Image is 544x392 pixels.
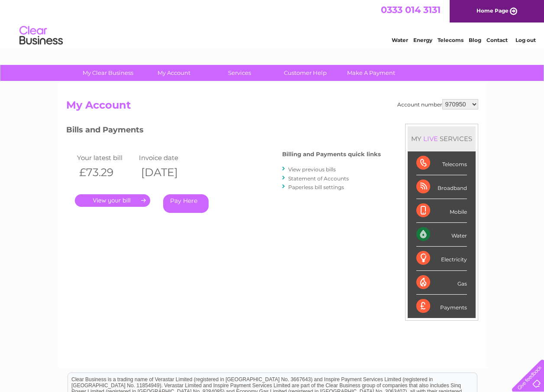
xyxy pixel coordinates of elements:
div: Payments [416,295,467,318]
a: Log out [515,37,536,43]
a: Energy [413,37,432,43]
h3: Bills and Payments [66,124,381,139]
div: Account number [397,99,478,109]
div: Electricity [416,247,467,270]
a: View previous bills [288,166,336,173]
div: LIVE [422,135,440,143]
h4: Billing and Payments quick links [282,151,381,157]
div: Clear Business is a trading name of Verastar Limited (registered in [GEOGRAPHIC_DATA] No. 3667643... [68,5,477,42]
a: Services [204,65,275,81]
a: Pay Here [163,194,209,213]
a: Telecoms [438,37,464,43]
a: Contact [486,37,508,43]
div: Water [416,223,467,247]
td: Your latest bill [75,152,137,164]
a: . [75,194,150,207]
a: 0333 014 3131 [381,4,441,15]
div: Broadband [416,175,467,199]
a: My Clear Business [72,65,144,81]
div: Gas [416,271,467,295]
h2: My Account [66,99,478,116]
a: Water [392,37,408,43]
div: Telecoms [416,151,467,175]
th: [DATE] [137,164,199,181]
th: £73.29 [75,164,137,181]
a: My Account [138,65,209,81]
a: Blog [469,37,481,43]
td: Invoice date [137,152,199,164]
div: Mobile [416,199,467,223]
a: Customer Help [270,65,341,81]
div: MY SERVICES [408,126,476,151]
a: Statement of Accounts [288,175,349,182]
a: Make A Payment [335,65,407,81]
img: logo.png [19,22,63,49]
a: Paperless bill settings [288,184,344,190]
